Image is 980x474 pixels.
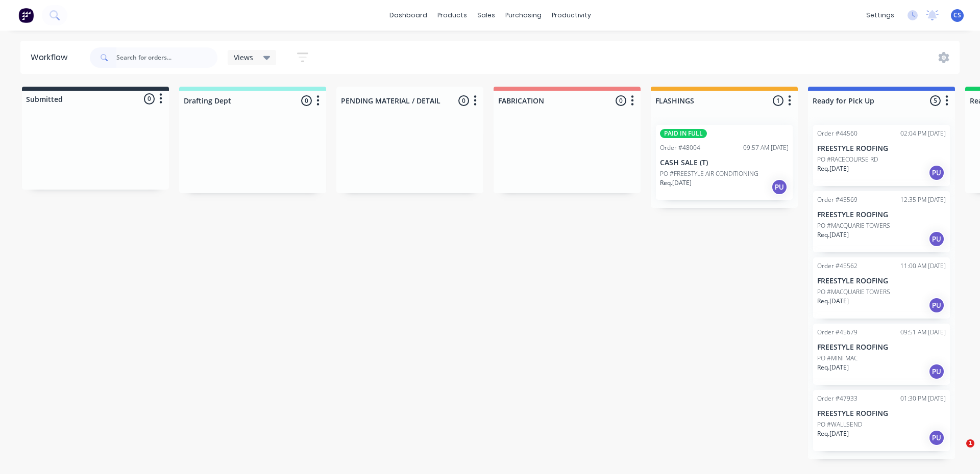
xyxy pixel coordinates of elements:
p: PO #MACQUARIE TOWERS [817,287,890,297]
span: CS [953,11,961,20]
div: Order #48004 [660,143,700,152]
div: Order #4556912:35 PM [DATE]FREESTYLE ROOFINGPO #MACQUARIE TOWERSReq.[DATE]PU [813,191,950,252]
div: purchasing [500,8,547,23]
div: PU [928,231,945,247]
p: Req. [DATE] [660,178,692,188]
p: CASH SALE (T) [660,159,789,167]
p: FREESTYLE ROOFING [817,343,946,352]
p: FREESTYLE ROOFING [817,210,946,219]
p: PO #MACQUARIE TOWERS [817,221,890,230]
p: PO #MINI MAC [817,354,857,363]
p: Req. [DATE] [817,363,849,372]
div: PU [771,179,788,195]
span: 1 [966,439,974,447]
div: Order #45569 [817,195,857,204]
div: sales [472,8,500,23]
div: Order #4567909:51 AM [DATE]FREESTYLE ROOFINGPO #MINI MACReq.[DATE]PU [813,324,950,385]
div: 09:57 AM [DATE] [743,143,789,152]
div: 01:30 PM [DATE] [900,394,946,403]
input: Search for orders... [116,47,217,68]
div: PAID IN FULLOrder #4800409:57 AM [DATE]CASH SALE (T)PO #FREESTYLE AIR CONDITIONINGReq.[DATE]PU [656,125,793,200]
div: PU [928,165,945,181]
div: Order #4793301:30 PM [DATE]FREESTYLE ROOFINGPO #WALLSENDReq.[DATE]PU [813,390,950,451]
p: Req. [DATE] [817,230,849,240]
p: Req. [DATE] [817,429,849,438]
div: Order #4556211:00 AM [DATE]FREESTYLE ROOFINGPO #MACQUARIE TOWERSReq.[DATE]PU [813,257,950,319]
div: Order #47933 [817,394,857,403]
p: PO #FREESTYLE AIR CONDITIONING [660,169,758,178]
p: FREESTYLE ROOFING [817,144,946,153]
div: PU [928,297,945,313]
div: Order #4456002:04 PM [DATE]FREESTYLE ROOFINGPO #RACECOURSE RDReq.[DATE]PU [813,125,950,186]
img: Factory [18,8,34,23]
div: PU [928,430,945,446]
div: 09:51 AM [DATE] [900,328,946,337]
p: FREESTYLE ROOFING [817,277,946,285]
div: 11:00 AM [DATE] [900,261,946,271]
a: dashboard [384,8,432,23]
p: Req. [DATE] [817,164,849,173]
div: Order #45679 [817,328,857,337]
div: PU [928,363,945,380]
div: PAID IN FULL [660,129,707,138]
div: 12:35 PM [DATE] [900,195,946,204]
span: Views [234,52,253,63]
div: Workflow [31,51,72,64]
iframe: Intercom live chat [945,439,970,464]
div: settings [861,8,899,23]
p: PO #WALLSEND [817,420,862,429]
p: Req. [DATE] [817,297,849,306]
div: Order #44560 [817,129,857,138]
p: FREESTYLE ROOFING [817,409,946,418]
div: 02:04 PM [DATE] [900,129,946,138]
div: Order #45562 [817,261,857,271]
p: PO #RACECOURSE RD [817,155,878,164]
div: productivity [547,8,596,23]
div: products [432,8,472,23]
